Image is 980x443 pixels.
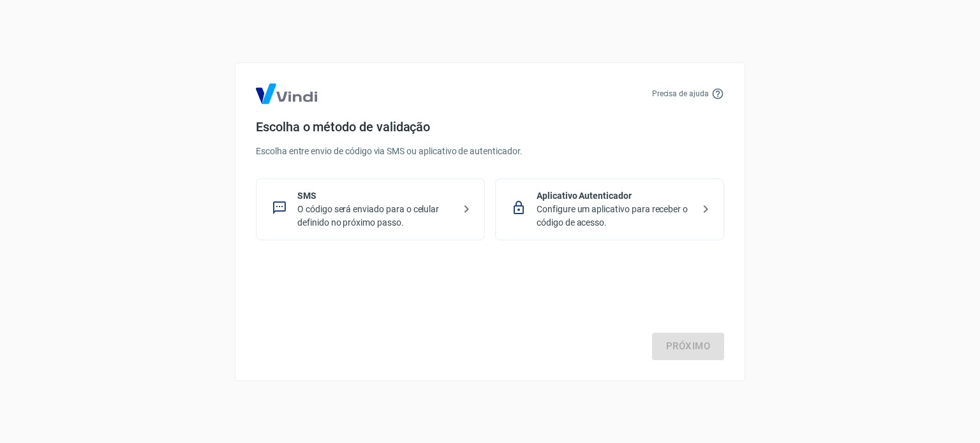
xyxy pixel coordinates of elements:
div: Aplicativo AutenticadorConfigure um aplicativo para receber o código de acesso. [495,178,724,240]
div: SMSO código será enviado para o celular definido no próximo passo. [256,178,485,240]
p: Escolha entre envio de código via SMS ou aplicativo de autenticador. [256,145,724,158]
p: SMS [297,189,454,203]
p: O código será enviado para o celular definido no próximo passo. [297,203,454,229]
p: Aplicativo Autenticador [537,189,693,203]
p: Configure um aplicativo para receber o código de acesso. [537,203,693,229]
p: Precisa de ajuda [652,88,709,99]
img: Logo Vind [256,84,317,104]
h4: Escolha o método de validação [256,119,724,134]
